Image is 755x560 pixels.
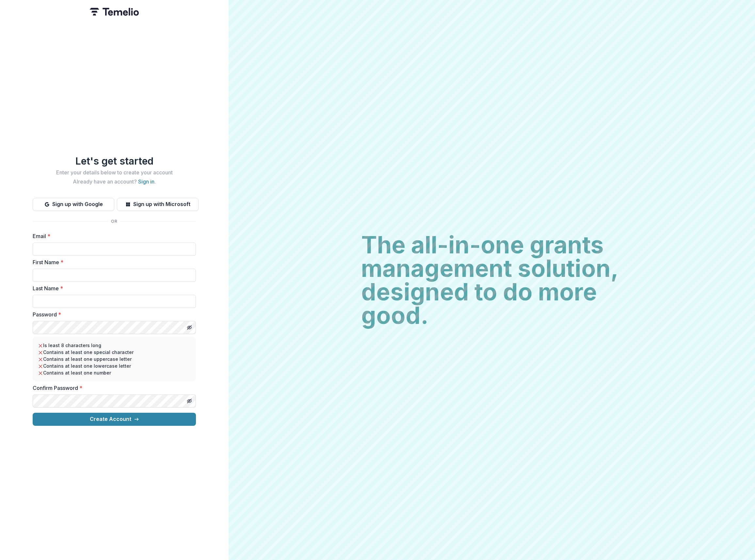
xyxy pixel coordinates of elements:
a: Sign in [138,178,154,185]
label: Last Name [33,284,192,292]
button: Sign up with Google [33,198,114,211]
li: Contains at least one uppercase letter [38,356,191,362]
h2: Already have an account? . [33,179,196,185]
li: Contains at least one special character [38,349,191,356]
label: Email [33,232,192,240]
label: Password [33,311,192,318]
img: Temelio [90,8,139,16]
h2: Enter your details below to create your account [33,169,196,176]
li: Contains at least one number [38,369,191,376]
li: Contains at least one lowercase letter [38,362,191,369]
h1: Let's get started [33,155,196,167]
button: Toggle password visibility [184,322,195,333]
li: Is least 8 characters long [38,342,191,349]
button: Toggle password visibility [184,396,195,406]
label: First Name [33,258,192,266]
button: Create Account [33,413,196,426]
label: Confirm Password [33,384,192,392]
button: Sign up with Microsoft [117,198,199,211]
